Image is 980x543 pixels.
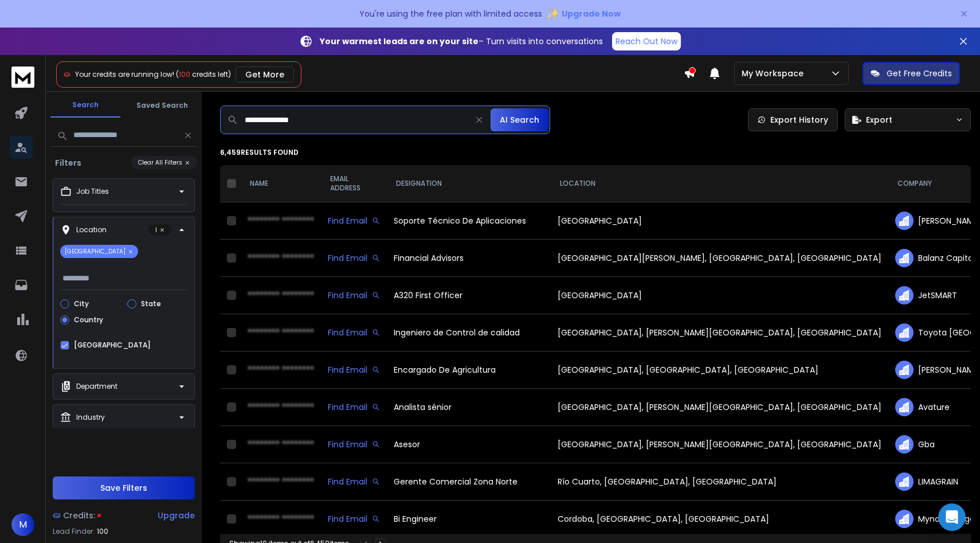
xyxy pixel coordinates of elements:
td: [GEOGRAPHIC_DATA][PERSON_NAME], [GEOGRAPHIC_DATA], [GEOGRAPHIC_DATA] [551,240,888,277]
td: Soporte Técnico De Aplicaciones [387,202,551,240]
a: Reach Out Now [612,32,681,50]
a: Credits:Upgrade [53,504,195,527]
p: 6,459 results found [220,148,971,157]
span: ( credits left) [176,69,231,79]
div: Find Email [328,476,380,487]
p: Lead Finder: [53,527,95,536]
p: Industry [76,413,105,422]
p: [GEOGRAPHIC_DATA] [60,245,138,258]
p: Location [76,225,107,235]
p: 1 [148,224,171,236]
button: M [11,513,34,536]
p: – Turn visits into conversations [320,36,603,47]
td: Encargado De Agricultura [387,351,551,389]
td: Cordoba, [GEOGRAPHIC_DATA], [GEOGRAPHIC_DATA] [551,501,888,538]
td: A320 First Officer [387,277,551,314]
td: [GEOGRAPHIC_DATA], [PERSON_NAME][GEOGRAPHIC_DATA], [GEOGRAPHIC_DATA] [551,314,888,351]
td: Río Cuarto, [GEOGRAPHIC_DATA], [GEOGRAPHIC_DATA] [551,463,888,501]
td: Financial Advisors [387,240,551,277]
p: Job Titles [76,187,109,196]
td: Gerente Comercial Zona Norte [387,463,551,501]
div: Find Email [328,364,380,376]
td: Ingeniero de Control de calidad [387,314,551,351]
label: [GEOGRAPHIC_DATA] [74,341,151,350]
button: ✨Upgrade Now [547,2,621,25]
span: 100 [97,527,108,536]
td: [GEOGRAPHIC_DATA], [PERSON_NAME][GEOGRAPHIC_DATA], [GEOGRAPHIC_DATA] [551,389,888,426]
button: Save Filters [53,476,195,499]
label: Country [74,315,103,325]
th: EMAIL ADDRESS [321,165,387,202]
td: [GEOGRAPHIC_DATA], [PERSON_NAME][GEOGRAPHIC_DATA], [GEOGRAPHIC_DATA] [551,426,888,463]
p: Get Free Credits [887,68,952,79]
td: Bi Engineer [387,501,551,538]
strong: Your warmest leads are on your site [320,36,479,47]
td: [GEOGRAPHIC_DATA] [551,277,888,314]
button: Get Free Credits [863,62,960,85]
div: Find Email [328,439,380,450]
td: [GEOGRAPHIC_DATA], [GEOGRAPHIC_DATA], [GEOGRAPHIC_DATA] [551,351,888,389]
button: Get More [236,67,294,83]
button: Search [50,93,120,118]
div: Find Email [328,401,380,413]
td: Asesor [387,426,551,463]
label: City [74,299,89,308]
td: [GEOGRAPHIC_DATA] [551,202,888,240]
div: Find Email [328,513,380,525]
span: Your credits are running low! [75,69,174,79]
p: Reach Out Now [616,36,677,47]
span: ✨ [547,6,559,22]
p: My Workspace [742,68,808,79]
p: Department [76,382,117,391]
button: Saved Search [127,94,197,117]
div: Find Email [328,215,380,226]
label: State [141,299,161,308]
div: Find Email [328,252,380,264]
img: logo [11,67,34,88]
button: Clear All Filters [131,156,197,169]
p: You're using the free plan with limited access [359,8,542,19]
div: Open Intercom Messenger [938,503,966,531]
span: Upgrade Now [562,8,621,19]
td: Analista sénior [387,389,551,426]
span: Credits: [63,510,95,521]
h3: Filters [50,157,86,169]
div: Upgrade [158,510,195,521]
th: NAME [241,165,321,202]
button: AI Search [491,108,548,131]
span: 100 [179,69,190,79]
th: LOCATION [551,165,888,202]
span: Export [866,114,892,126]
div: Find Email [328,290,380,301]
th: DESIGNATION [387,165,551,202]
a: Export History [748,108,838,131]
div: Find Email [328,327,380,338]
